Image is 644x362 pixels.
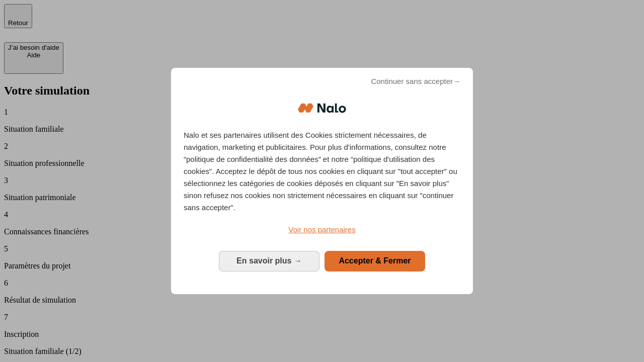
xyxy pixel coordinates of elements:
[339,256,411,265] span: Accepter & Fermer
[219,251,319,271] button: En savoir plus: Configurer vos consentements
[371,75,460,87] span: Continuer sans accepter→
[171,68,473,294] div: Bienvenue chez Nalo Gestion du consentement
[236,256,302,265] span: En savoir plus →
[325,251,425,271] button: Accepter & Fermer: Accepter notre traitement des données et fermer
[288,225,355,234] span: Voir nos partenaires
[298,93,346,123] img: Logo
[184,224,460,236] a: Voir nos partenaires
[184,129,460,214] p: Nalo et ses partenaires utilisent des Cookies strictement nécessaires, de navigation, marketing e...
